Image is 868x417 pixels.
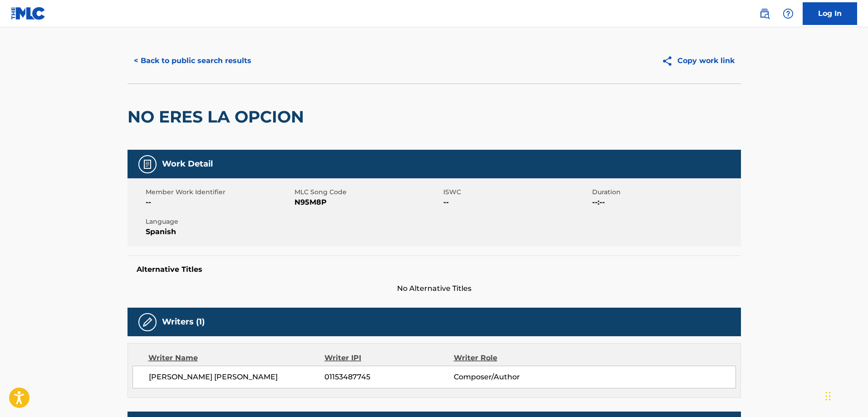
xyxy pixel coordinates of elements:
a: Log In [803,2,857,25]
h5: Alternative Titles [137,265,732,274]
button: < Back to public search results [128,49,258,72]
iframe: Chat Widget [823,373,868,417]
a: Public Search [755,5,774,23]
span: No Alternative Titles [128,283,741,294]
div: Help [779,5,797,23]
div: Writer IPI [324,353,454,363]
span: --:-- [592,197,739,208]
h5: Writers (1) [162,317,205,327]
img: Writers [142,317,153,328]
span: [PERSON_NAME] [PERSON_NAME] [149,372,325,383]
img: search [759,8,770,19]
img: help [783,8,794,19]
h5: Work Detail [162,159,213,169]
button: Copy work link [655,49,741,72]
span: Composer/Author [454,372,571,383]
span: -- [443,197,590,208]
img: Work Detail [142,159,153,170]
span: 01153487745 [324,372,453,383]
span: -- [146,197,292,208]
div: Writer Name [148,353,325,363]
h2: NO ERES LA OPCION [128,107,309,127]
span: Language [146,217,292,226]
span: N95M8P [294,197,441,208]
img: Copy work link [662,55,677,67]
span: Duration [592,187,739,197]
span: Spanish [146,226,292,237]
div: Writer Role [454,353,571,363]
span: ISWC [443,187,590,197]
span: MLC Song Code [294,187,441,197]
span: Member Work Identifier [146,187,292,197]
div: Drag [825,383,831,410]
img: MLC Logo [11,7,46,20]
